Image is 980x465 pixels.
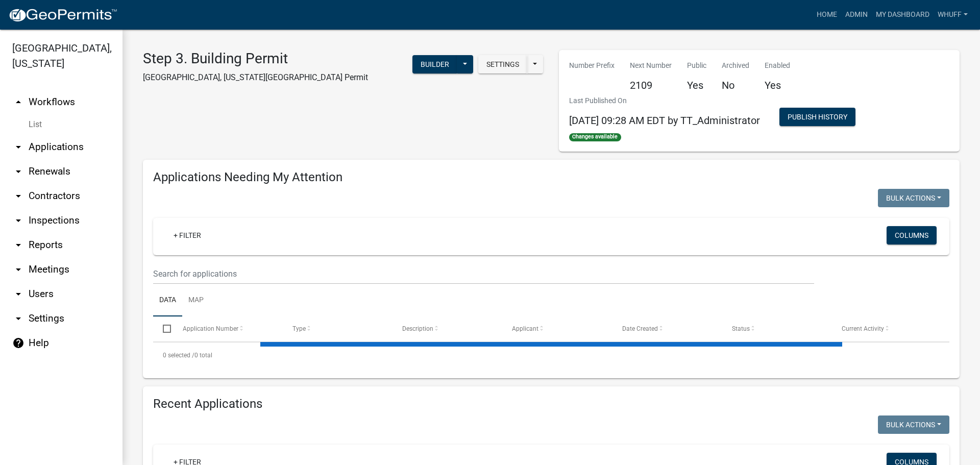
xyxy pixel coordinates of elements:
[153,342,949,368] div: 0 total
[779,114,855,122] wm-modal-confirm: Workflow Publish History
[412,55,457,74] button: Builder
[687,60,706,71] p: Public
[12,141,24,153] i: arrow_drop_down
[569,95,760,106] p: Last Published On
[569,60,615,71] p: Number Prefix
[569,114,760,127] span: [DATE] 09:28 AM EDT by TT_Administrator
[512,325,538,332] span: Applicant
[12,337,24,349] i: help
[779,108,855,126] button: Publish History
[153,263,814,284] input: Search for applications
[630,79,672,91] h5: 2109
[842,325,884,332] span: Current Activity
[872,5,934,25] a: My Dashboard
[153,316,173,341] datatable-header-cell: Select
[183,325,238,332] span: Application Number
[841,5,872,25] a: Admin
[12,263,24,276] i: arrow_drop_down
[887,226,937,244] button: Columns
[173,316,282,341] datatable-header-cell: Application Number
[143,50,368,67] h3: Step 3. Building Permit
[292,325,306,332] span: Type
[12,288,24,300] i: arrow_drop_down
[765,60,790,71] p: Enabled
[732,325,750,332] span: Status
[934,5,972,25] a: whuff
[283,316,393,341] datatable-header-cell: Type
[813,5,841,25] a: Home
[569,133,621,141] span: Changes available
[402,325,433,332] span: Description
[878,189,949,207] button: Bulk Actions
[12,190,24,202] i: arrow_drop_down
[153,397,949,411] h4: Recent Applications
[622,325,658,332] span: Date Created
[163,352,194,359] span: 0 selected /
[612,316,722,341] datatable-header-cell: Date Created
[153,170,949,185] h4: Applications Needing My Attention
[687,79,706,91] h5: Yes
[722,60,749,71] p: Archived
[765,79,790,91] h5: Yes
[12,96,24,108] i: arrow_drop_up
[722,79,749,91] h5: No
[832,316,942,341] datatable-header-cell: Current Activity
[502,316,612,341] datatable-header-cell: Applicant
[143,71,368,84] p: [GEOGRAPHIC_DATA], [US_STATE][GEOGRAPHIC_DATA] Permit
[12,214,24,227] i: arrow_drop_down
[478,55,527,74] button: Settings
[12,312,24,325] i: arrow_drop_down
[12,239,24,251] i: arrow_drop_down
[12,165,24,178] i: arrow_drop_down
[630,60,672,71] p: Next Number
[153,284,182,317] a: Data
[393,316,502,341] datatable-header-cell: Description
[722,316,832,341] datatable-header-cell: Status
[165,226,209,244] a: + Filter
[182,284,210,317] a: Map
[878,415,949,434] button: Bulk Actions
